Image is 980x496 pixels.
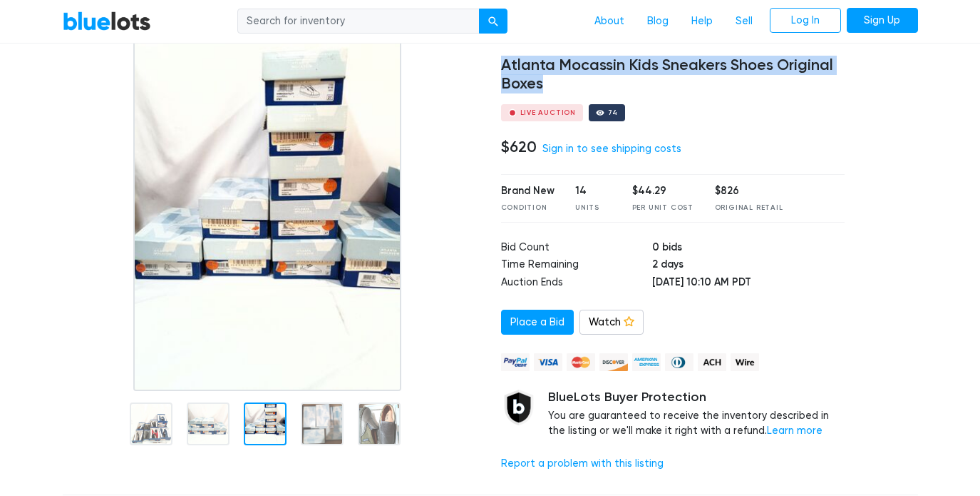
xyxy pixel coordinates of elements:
[579,310,644,335] a: Watch
[133,34,401,391] img: e5a6beec-3c7b-4e8b-a6b0-b29666e6744b-1755189837.jpg
[63,11,151,31] a: BlueLots
[715,203,783,213] div: Original Retail
[731,353,759,371] img: wire-908396882fe19aaaffefbd8e17b12f2f29708bd78693273c0e28e3a24408487f.png
[724,8,764,35] a: Sell
[501,56,845,93] h4: Atlanta Mocassin Kids Sneakers Shoes Original Boxes
[632,203,693,213] div: Per Unit Cost
[715,183,783,199] div: $826
[501,138,537,156] h4: $620
[652,240,845,258] td: 0 bids
[501,275,652,293] td: Auction Ends
[567,353,595,371] img: mastercard-42073d1d8d11d6635de4c079ffdb20a4f30a903dc55d1612383a1b395dd17f39.png
[652,257,845,275] td: 2 days
[632,353,661,371] img: american_express-ae2a9f97a040b4b41f6397f7637041a5861d5f99d0716c09922aba4e24c8547d.png
[501,353,530,371] img: paypal_credit-80455e56f6e1299e8d57f40c0dcee7b8cd4ae79b9eccbfc37e2480457ba36de9.png
[534,353,562,371] img: visa-79caf175f036a155110d1892330093d4c38f53c55c9ec9e2c3a54a56571784bb.png
[501,390,537,425] img: buyer_protection_shield-3b65640a83011c7d3ede35a8e5a80bfdfaa6a97447f0071c1475b91a4b0b3d01.png
[652,275,845,293] td: [DATE] 10:10 AM PDT
[575,183,611,199] div: 14
[583,8,636,35] a: About
[501,257,652,275] td: Time Remaining
[501,310,574,335] a: Place a Bid
[501,457,664,470] a: Report a problem with this listing
[608,109,618,116] div: 74
[632,183,693,199] div: $44.29
[665,353,693,371] img: diners_club-c48f30131b33b1bb0e5d0e2dbd43a8bea4cb12cb2961413e2f4250e06c020426.png
[599,353,628,371] img: discover-82be18ecfda2d062aad2762c1ca80e2d36a4073d45c9e0ffae68cd515fbd3d32.png
[698,353,726,371] img: ach-b7992fed28a4f97f893c574229be66187b9afb3f1a8d16a4691d3d3140a8ab00.png
[636,8,680,35] a: Blog
[575,203,611,213] div: Units
[520,109,577,116] div: Live Auction
[767,425,822,437] a: Learn more
[548,390,845,439] div: You are guaranteed to receive the inventory described in the listing or we'll make it right with ...
[770,8,841,34] a: Log In
[542,143,681,155] a: Sign in to see shipping costs
[501,240,652,258] td: Bid Count
[548,390,845,405] h5: BlueLots Buyer Protection
[680,8,724,35] a: Help
[237,9,480,34] input: Search for inventory
[847,8,918,34] a: Sign Up
[501,203,555,213] div: Condition
[501,183,555,199] div: Brand New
